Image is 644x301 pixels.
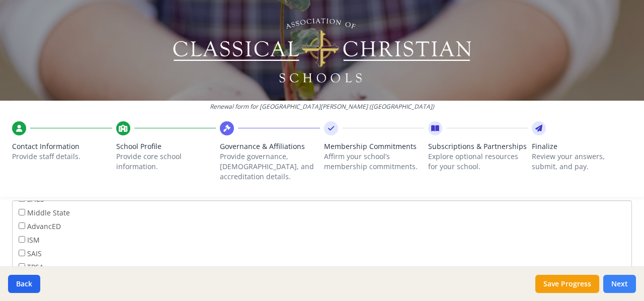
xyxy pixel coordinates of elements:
span: Governance & Affiliations [220,141,320,152]
label: AdvancED [19,220,61,232]
button: Next [603,275,636,293]
p: Provide core school information. [116,152,216,172]
button: Save Progress [535,275,599,293]
p: Provide staff details. [12,152,112,162]
label: ISM [19,234,40,245]
span: Membership Commitments [324,141,424,152]
button: Back [8,275,40,293]
input: SAIS [19,250,25,256]
input: ISM [19,236,25,243]
label: SAIS [19,248,42,259]
label: Middle State [19,207,70,218]
p: Review your answers, submit, and pay. [532,152,632,172]
label: TPSA [19,261,44,272]
span: Subscriptions & Partnerships [428,141,528,152]
p: Provide governance, [DEMOGRAPHIC_DATA], and accreditation details. [220,152,320,182]
p: Explore optional resources for your school. [428,152,528,172]
img: Logo [172,15,473,86]
input: TPSA [19,263,25,270]
input: Middle State [19,209,25,215]
p: Affirm your school’s membership commitments. [324,152,424,172]
span: School Profile [116,141,216,152]
span: Finalize [532,141,632,152]
span: Contact Information [12,141,112,152]
input: AdvancED [19,222,25,229]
